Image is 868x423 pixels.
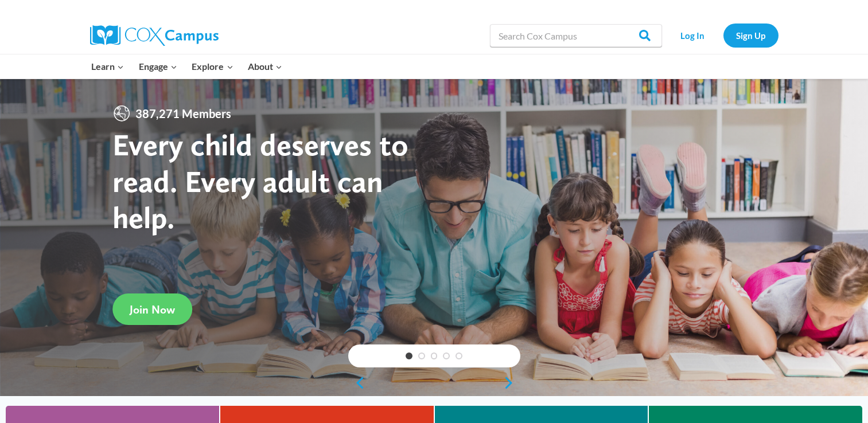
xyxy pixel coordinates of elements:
span: Learn [91,59,124,74]
div: content slider buttons [348,371,520,394]
input: Search Cox Campus [490,24,662,47]
a: next [503,376,520,390]
a: Sign Up [723,23,779,47]
nav: Primary Navigation [84,54,290,79]
span: Explore [192,59,233,74]
a: 5 [456,352,462,359]
span: 387,271 Members [131,104,236,123]
a: 2 [418,352,425,359]
a: 4 [443,352,450,359]
span: Engage [139,59,177,74]
strong: Every child deserves to read. Every adult can help. [112,126,408,236]
img: Cox Campus [90,25,219,46]
a: previous [348,376,365,390]
span: Join Now [130,303,175,316]
a: Join Now [112,293,192,325]
a: Log In [668,23,718,47]
a: 3 [431,352,438,359]
span: About [248,59,282,74]
a: 1 [406,352,412,359]
nav: Secondary Navigation [668,23,779,47]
